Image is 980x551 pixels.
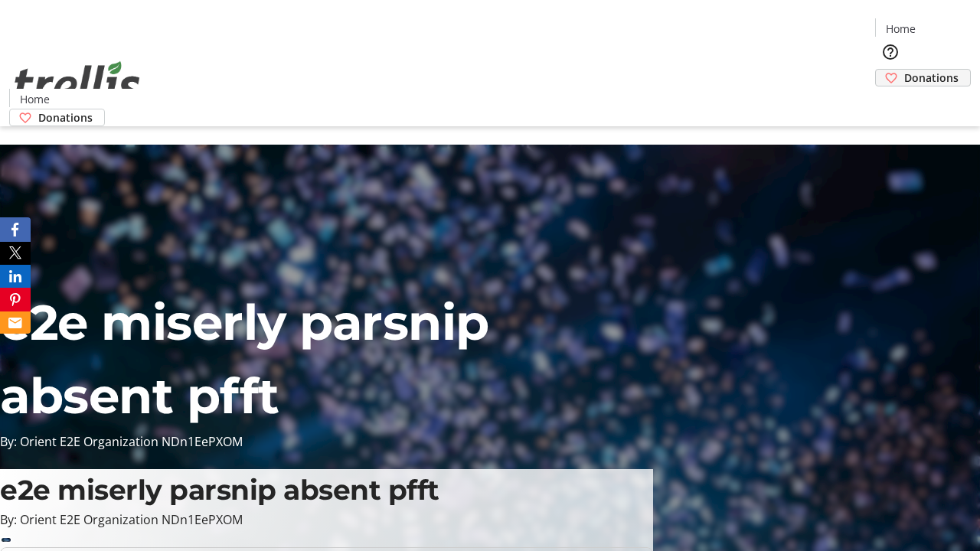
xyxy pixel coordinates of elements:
a: Home [876,21,925,37]
a: Donations [9,109,105,126]
a: Donations [875,69,971,86]
span: Donations [904,70,959,86]
span: Donations [38,109,93,126]
span: Home [886,21,916,37]
img: Orient E2E Organization NDn1EePXOM's Logo [9,44,145,121]
button: Cart [875,86,906,117]
span: Home [20,91,50,107]
button: Help [875,37,906,67]
a: Home [10,91,59,107]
